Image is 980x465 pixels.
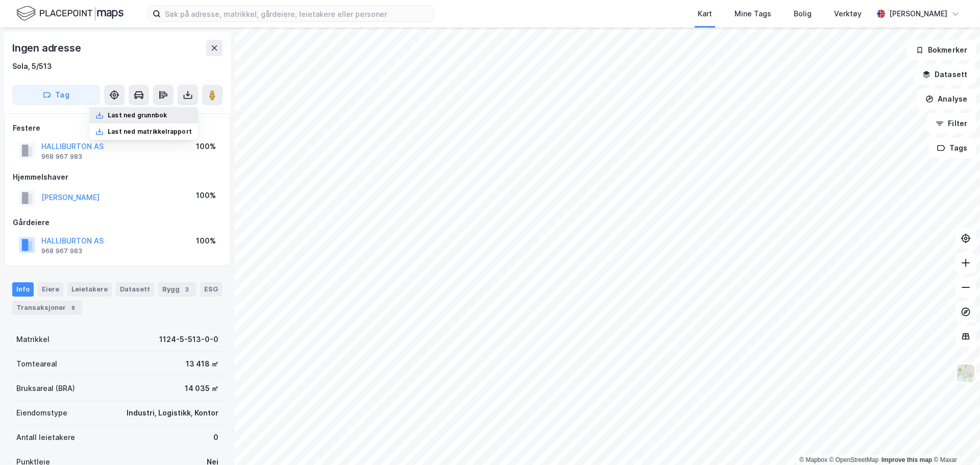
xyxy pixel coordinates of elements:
div: Kart [698,8,712,20]
a: Mapbox [799,456,827,463]
div: Ingen adresse [12,40,83,56]
div: 13 418 ㎡ [186,358,218,370]
div: Mine Tags [734,8,771,20]
button: Datasett [914,64,976,85]
a: OpenStreetMap [829,456,879,463]
button: Analyse [917,89,976,109]
div: Leietakere [67,282,112,297]
div: Last ned grunnbok [108,111,167,119]
div: 0 [213,431,218,444]
div: Eiere [38,282,63,297]
div: 14 035 ㎡ [185,382,218,395]
div: Bolig [794,8,812,20]
img: Z [956,363,975,383]
div: 100% [196,235,216,247]
div: Hjemmelshaver [13,171,222,183]
div: Info [12,282,34,297]
div: 968 967 983 [41,247,82,255]
div: Last ned matrikkelrapport [108,128,192,136]
a: Improve this map [881,456,932,463]
button: Bokmerker [907,40,976,60]
button: Tag [12,85,100,105]
button: Tags [928,138,976,158]
div: Tomteareal [16,358,57,370]
div: Antall leietakere [16,431,75,444]
div: Matrikkel [16,333,50,346]
div: 100% [196,189,216,202]
button: Filter [927,113,976,134]
div: Festere [13,122,222,134]
input: Søk på adresse, matrikkel, gårdeiere, leietakere eller personer [161,6,433,21]
div: Kontrollprogram for chat [929,416,980,465]
div: Verktøy [834,8,862,20]
div: 8 [68,303,78,313]
div: 3 [182,284,192,295]
div: [PERSON_NAME] [889,8,947,20]
div: ESG [200,282,222,297]
div: 100% [196,140,216,153]
div: Eiendomstype [16,407,67,419]
div: 1124-5-513-0-0 [159,333,218,346]
img: logo.f888ab2527a4732fd821a326f86c7f29.svg [16,5,124,22]
iframe: Chat Widget [929,416,980,465]
div: Bygg [158,282,196,297]
div: Gårdeiere [13,216,222,229]
div: Bruksareal (BRA) [16,382,75,395]
div: Datasett [116,282,154,297]
div: Industri, Logistikk, Kontor [127,407,218,419]
div: Transaksjoner [12,301,82,315]
div: Sola, 5/513 [12,60,52,72]
div: 968 967 983 [41,153,82,161]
